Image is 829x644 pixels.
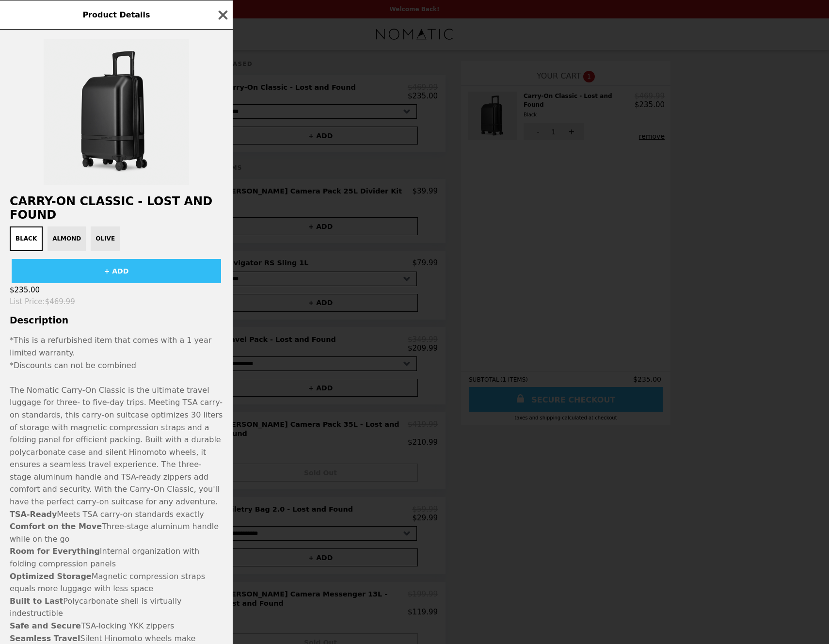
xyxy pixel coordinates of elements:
[10,634,80,643] b: Seamless Travel
[10,596,181,618] span: Polycarbonate shell is virtually indestructible
[10,547,100,556] b: Room for Everything
[10,226,43,251] button: Black
[10,547,199,568] span: Internal organization with folding compression panels
[10,596,63,606] b: Built to Last
[82,10,150,19] span: Product Details
[44,39,189,185] img: Black
[10,522,219,544] span: Three-stage aluminum handle while on the go
[12,259,221,283] button: + ADD
[10,572,92,581] b: Optimized Storage
[10,522,102,531] b: Comfort on the Move
[10,572,205,594] span: Magnetic compression straps equals more luggage with less space
[10,621,81,630] b: Safe and Secure
[57,510,204,519] span: Meets TSA carry-on standards exactly
[81,621,174,630] span: TSA-locking YKK zippers
[10,334,223,508] p: *This is a refurbished item that comes with a 1 year limited warranty. *Discounts can not be comb...
[45,297,75,306] span: $469.99
[10,510,57,519] b: TSA-Ready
